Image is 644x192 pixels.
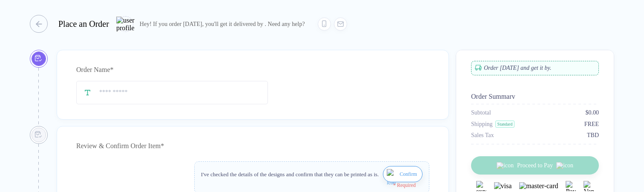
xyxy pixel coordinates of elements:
div: I've checked the details of the designs and confirm that they can be printed as is. [201,169,379,180]
div: Sales Tax [471,132,494,139]
div: Order [DATE] and get it by . [471,61,599,75]
div: $0.00 [586,109,599,116]
img: icon [387,169,397,189]
div: Review & Confirm Order Item [76,139,429,153]
div: * Required [201,182,416,189]
div: Standard [495,120,515,128]
div: Subtotal [471,109,491,116]
div: Shipping [471,121,493,128]
div: Place an Order [58,19,109,29]
div: Order Summary [471,93,599,100]
div: Hey! If you order [DATE], you'll get it delivered by . Need any help? [140,20,305,28]
img: express [476,181,486,191]
button: iconConfirm [383,166,423,182]
div: Order Name [76,63,429,77]
span: Confirm [400,167,417,181]
div: TBD [587,132,599,139]
img: Paypal [566,181,576,191]
img: user profile [116,17,135,32]
img: master-card [519,182,558,190]
div: FREE [584,121,599,128]
img: Venmo [584,181,594,191]
img: visa [494,182,512,190]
